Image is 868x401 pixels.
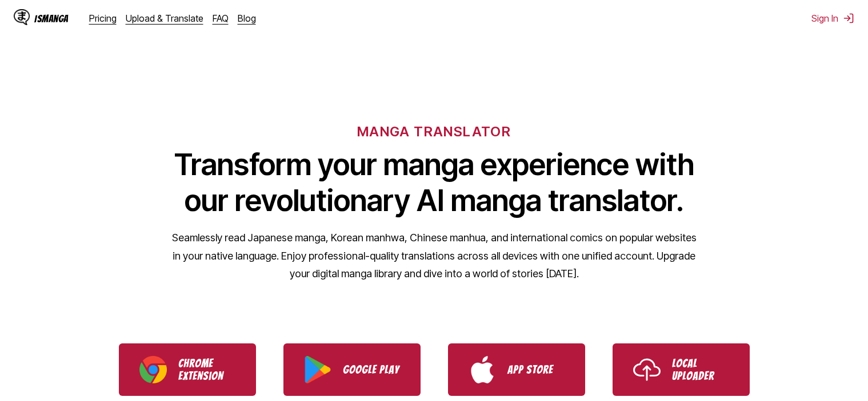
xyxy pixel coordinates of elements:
[126,13,203,24] a: Upload & Translate
[238,13,256,24] a: Blog
[469,356,496,383] img: App Store logo
[843,13,854,24] img: Sign out
[343,363,400,376] p: Google Play
[507,363,565,376] p: App Store
[357,123,511,140] h6: MANGA TRANSLATOR
[811,13,854,24] button: Sign In
[34,13,69,24] div: IsManga
[171,147,697,218] h1: Transform your manga experience with our revolutionary AI manga translator.
[139,356,167,383] img: Chrome logo
[672,357,729,382] p: Local Uploader
[613,343,750,396] a: Use IsManga Local Uploader
[178,357,235,382] p: Chrome Extension
[304,356,331,383] img: Google Play logo
[213,13,229,24] a: FAQ
[283,343,421,396] a: Download IsManga from Google Play
[119,343,256,396] a: Download IsManga Chrome Extension
[89,13,117,24] a: Pricing
[633,356,661,383] img: Upload icon
[14,9,89,27] a: IsManga LogoIsManga
[14,9,30,25] img: IsManga Logo
[448,343,585,396] a: Download IsManga from App Store
[171,229,697,283] p: Seamlessly read Japanese manga, Korean manhwa, Chinese manhua, and international comics on popula...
